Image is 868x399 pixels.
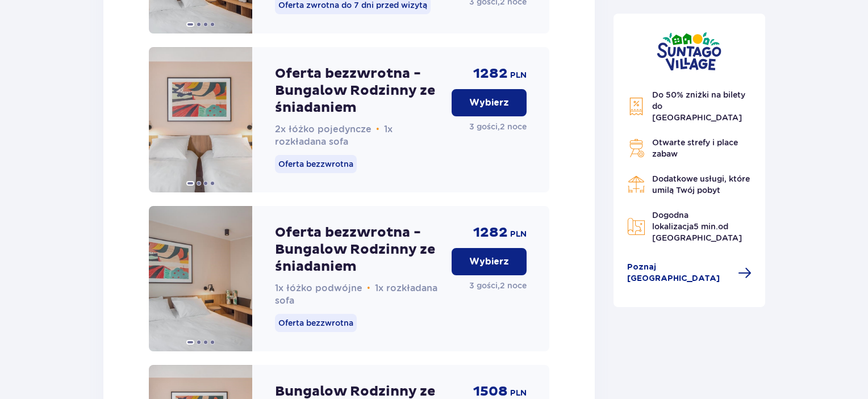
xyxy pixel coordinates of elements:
span: PLN [510,229,527,240]
img: Oferta bezzwrotna - Bungalow Rodzinny ze śniadaniem [149,206,252,351]
span: • [376,124,379,135]
button: Wybierz [452,248,527,275]
img: Discount Icon [627,97,645,116]
span: PLN [510,388,527,399]
img: Grill Icon [627,139,645,157]
button: Wybierz [452,89,527,116]
img: Restaurant Icon [627,175,645,194]
p: Oferta bezzwrotna [275,314,357,332]
p: Oferta bezzwrotna [275,155,357,173]
p: Oferta bezzwrotna - Bungalow Rodzinny ze śniadaniem [275,65,443,116]
span: Dogodna lokalizacja od [GEOGRAPHIC_DATA] [652,211,742,242]
span: Otwarte strefy i place zabaw [652,138,738,158]
span: 2x łóżko pojedyncze [275,124,372,135]
span: 1x łóżko podwójne [275,283,362,293]
span: Do 50% zniżki na bilety do [GEOGRAPHIC_DATA] [652,90,745,122]
a: Poznaj [GEOGRAPHIC_DATA] [627,262,752,284]
span: 1282 [473,65,508,82]
p: 3 gości , 2 noce [469,121,527,132]
p: Oferta bezzwrotna - Bungalow Rodzinny ze śniadaniem [275,224,443,275]
p: 3 gości , 2 noce [469,280,527,291]
img: Oferta bezzwrotna - Bungalow Rodzinny ze śniadaniem [149,47,252,192]
span: • [367,283,370,294]
img: Suntago Village [657,32,721,71]
img: Map Icon [627,217,645,236]
span: PLN [510,70,527,81]
p: Wybierz [469,96,509,109]
p: Wybierz [469,255,509,268]
span: Dodatkowe usługi, które umilą Twój pobyt [652,174,750,195]
span: 1282 [473,224,508,241]
span: 5 min. [694,222,718,231]
span: Poznaj [GEOGRAPHIC_DATA] [627,262,732,284]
